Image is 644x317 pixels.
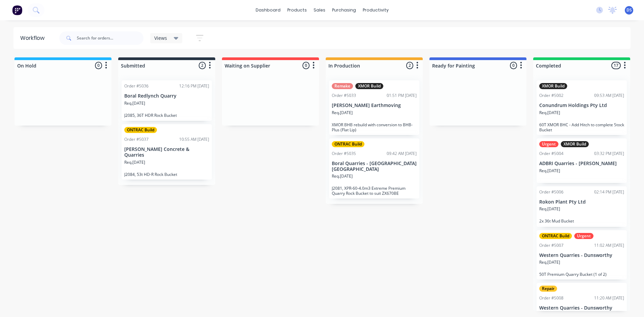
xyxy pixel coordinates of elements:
div: productivity [359,5,392,15]
span: Views [154,34,167,42]
div: Order #500602:14 PM [DATE]Rokon Plant Pty LtdReq.[DATE]2x 36t Mud Bucket [537,186,627,227]
div: Order #5033 [332,93,356,99]
p: Conundrum Holdings Pty Ltd [539,103,624,108]
div: 01:51 PM [DATE] [387,93,417,99]
p: Western Quarries - Dunsworthy [539,305,624,311]
div: Repair [539,286,557,292]
div: Order #5002 [539,93,563,99]
div: Urgent [574,233,593,239]
div: Order #503612:16 PM [DATE]Boral Redlynch QuarryReq.[DATE]J2085, 36T HDR Rock Bucket [122,80,212,121]
div: sales [310,5,329,15]
div: 09:42 AM [DATE] [387,151,417,157]
div: purchasing [329,5,359,15]
p: Boral Quarries - [GEOGRAPHIC_DATA] [GEOGRAPHIC_DATA] [332,161,417,172]
p: Req. [DATE] [539,110,560,116]
div: 02:14 PM [DATE] [594,189,624,195]
div: Workflow [20,34,48,42]
div: ONTRAC Build [124,127,157,133]
div: Order #5036 [124,83,149,89]
p: XMOR BHB rebuild with conversion to BHB-Plus (Flat Lip) [332,122,417,132]
div: Remake [332,83,353,89]
div: ONTRAC BuildUrgentOrder #500711:02 AM [DATE]Western Quarries - DunsworthyReq.[DATE]50T Premium Qu... [537,230,627,280]
p: 50T Premium Quarry Bucket (1 of 2) [539,272,624,277]
div: XMOR Build [355,83,383,89]
div: Order #5004 [539,151,563,157]
p: [PERSON_NAME] Earthmoving [332,103,417,108]
div: ONTRAC Build [332,141,364,147]
div: ONTRAC BuildOrder #503509:42 AM [DATE]Boral Quarries - [GEOGRAPHIC_DATA] [GEOGRAPHIC_DATA]Req.[DA... [329,138,419,199]
div: Order #5008 [539,295,563,301]
img: Factory [12,5,22,15]
p: 60T XMOR BHC - Add Hitch to complete Stock Bucket [539,122,624,132]
div: UrgentXMOR BuildOrder #500403:32 PM [DATE]ADBRI Quarries - [PERSON_NAME]Req.[DATE] [537,138,627,183]
p: Req. [DATE] [332,110,353,116]
p: Req. [DATE] [539,259,560,265]
p: Req. [DATE] [332,173,353,179]
div: 03:32 PM [DATE] [594,151,624,157]
p: Req. [DATE] [124,100,145,106]
div: Order #5037 [124,136,149,142]
div: products [284,5,310,15]
div: RemakeXMOR BuildOrder #503301:51 PM [DATE][PERSON_NAME] EarthmovingReq.[DATE]XMOR BHB rebuild wit... [329,80,419,135]
input: Search for orders... [77,31,143,45]
a: dashboard [252,5,284,15]
div: 11:02 AM [DATE] [594,242,624,248]
p: Western Quarries - Dunsworthy [539,253,624,258]
p: Req. [DATE] [539,168,560,174]
p: J2085, 36T HDR Rock Bucket [124,113,209,118]
p: Rokon Plant Pty Ltd [539,199,624,205]
p: Req. [DATE] [539,206,560,212]
span: DS [626,7,632,13]
p: Boral Redlynch Quarry [124,93,209,99]
div: XMOR Build [561,141,589,147]
div: Order #5007 [539,242,563,248]
div: 11:20 AM [DATE] [594,295,624,301]
p: J2081, XPR-60-4.0m3 Extreme Premium Quarry Rock Bucket to suit ZX670BE [332,186,417,196]
div: Order #5006 [539,189,563,195]
p: ADBRI Quarries - [PERSON_NAME] [539,161,624,166]
p: 2x 36t Mud Bucket [539,218,624,223]
div: 12:16 PM [DATE] [179,83,209,89]
div: 09:53 AM [DATE] [594,93,624,99]
div: XMOR BuildOrder #500209:53 AM [DATE]Conundrum Holdings Pty LtdReq.[DATE]60T XMOR BHC - Add Hitch ... [537,80,627,135]
div: ONTRAC BuildOrder #503710:55 AM [DATE][PERSON_NAME] Concrete & QuarriesReq.[DATE]J2084, 53t HD-R ... [122,124,212,180]
div: ONTRAC Build [539,233,572,239]
p: Req. [DATE] [124,159,145,165]
div: Urgent [539,141,558,147]
p: [PERSON_NAME] Concrete & Quarries [124,147,209,158]
div: Order #5035 [332,151,356,157]
p: J2084, 53t HD-R Rock Bucket [124,172,209,177]
div: XMOR Build [539,83,567,89]
div: 10:55 AM [DATE] [179,136,209,142]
